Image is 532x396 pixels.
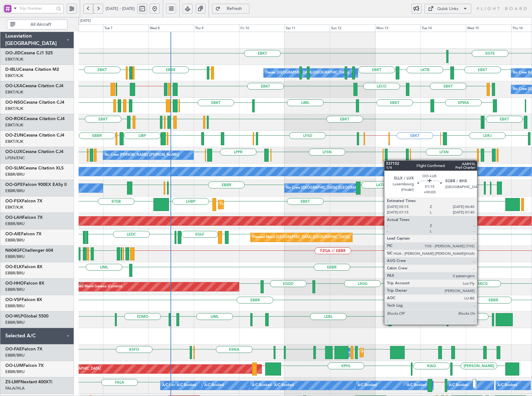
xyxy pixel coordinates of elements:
[5,363,44,368] a: OO-LUMFalcon 7X
[5,281,44,286] a: OO-HHOFalcon 8X
[212,4,249,14] button: Refresh
[162,381,182,390] div: A/C Booked
[5,215,43,220] a: OO-LAHFalcon 7X
[5,237,25,243] a: EBBR/BRU
[5,314,23,318] span: OO-WLP
[5,287,25,292] a: EBBR/BRU
[5,248,22,253] span: N604GF
[284,25,330,32] div: Sat 11
[7,20,67,29] button: All Aircraft
[375,25,421,32] div: Mon 13
[330,25,375,32] div: Sun 12
[5,56,23,62] a: EBKT/KJK
[5,89,23,95] a: EBKT/KJK
[5,347,43,351] a: OO-FAEFalcon 7X
[5,199,22,203] span: OO-FSX
[466,25,511,32] div: Wed 15
[5,155,25,161] a: LFSN/ENC
[5,248,53,253] a: N604GFChallenger 604
[5,117,24,121] span: OO-ROK
[71,282,122,291] div: Planned Maint Geneva (Cointrin)
[5,117,65,121] a: OO-ROKCessna Citation CJ4
[5,205,23,210] a: EBKT/KJK
[5,133,23,137] span: OO-ZUN
[265,68,349,78] div: Owner [GEOGRAPHIC_DATA]-[GEOGRAPHIC_DATA]
[5,265,43,269] a: OO-ELKFalcon 8X
[425,4,471,14] button: Quick Links
[5,150,63,154] a: OO-LUXCessna Citation CJ4
[5,73,23,79] a: EBKT/KJK
[5,215,22,220] span: OO-LAH
[5,298,22,302] span: OO-VSF
[5,188,25,194] a: EBBR/BRU
[5,232,21,236] span: OO-AIE
[5,254,25,259] a: EBBR/BRU
[5,281,24,286] span: OO-HHO
[357,381,377,390] div: A/C Booked
[5,363,23,368] span: OO-LUM
[5,221,25,227] a: EBBR/BRU
[5,51,21,55] span: OO-JID
[19,4,54,13] input: Trip Number
[5,182,67,187] a: OO-GPEFalcon 900EX EASy II
[5,182,23,187] span: OO-GPE
[421,25,466,32] div: Tue 14
[5,166,23,170] span: OO-SLM
[106,6,135,11] span: [DATE] - [DATE]
[5,303,25,309] a: EBBR/BRU
[5,84,22,88] span: OO-LXA
[5,298,42,302] a: OO-VSFFalcon 8X
[5,106,23,111] a: EBKT/KJK
[5,150,22,154] span: OO-LUX
[5,100,64,105] a: OO-NSGCessna Citation CJ4
[80,18,91,24] div: [DATE]
[5,320,25,325] a: EBBR/BRU
[239,25,284,32] div: Fri 10
[220,200,292,209] div: Planned Maint Kortrijk-[GEOGRAPHIC_DATA]
[148,25,194,32] div: Wed 8
[5,199,43,203] a: OO-FSXFalcon 7X
[274,381,294,390] div: A/C Booked
[204,381,224,390] div: A/C Booked
[252,233,350,242] div: Planned Maint [GEOGRAPHIC_DATA] ([GEOGRAPHIC_DATA])
[5,67,19,72] span: D-IBLU
[437,6,458,12] div: Quick Links
[103,25,148,32] div: Tue 7
[449,381,468,390] div: A/C Booked
[5,385,25,391] a: FALA/HLA
[5,369,25,375] a: EBBR/BRU
[286,183,390,193] div: No Crew [GEOGRAPHIC_DATA] ([GEOGRAPHIC_DATA] National)
[5,270,25,276] a: EBBR/BRU
[5,84,63,88] a: OO-LXACessna Citation CJ4
[5,347,22,351] span: OO-FAE
[5,353,25,358] a: EBBR/BRU
[5,67,59,72] a: D-IBLUCessna Citation M2
[407,381,426,390] div: A/C Booked
[222,7,247,11] span: Refresh
[5,100,23,105] span: OO-NSG
[5,133,64,137] a: OO-ZUNCessna Citation CJ4
[5,139,23,144] a: EBKT/KJK
[498,381,517,390] div: A/C Booked
[5,380,20,384] span: ZS-LMF
[252,381,271,390] div: A/C Booked
[5,314,48,318] a: OO-WLPGlobal 5500
[5,265,22,269] span: OO-ELK
[361,348,416,357] div: Planned Maint Melsbroek Air Base
[5,51,53,55] a: OO-JIDCessna CJ1 525
[5,122,23,128] a: EBKT/KJK
[5,232,42,236] a: OO-AIEFalcon 7X
[5,166,64,170] a: OO-SLMCessna Citation XLS
[5,380,52,384] a: ZS-LMFNextant 400XTi
[5,172,25,177] a: EBBR/BRU
[105,151,179,160] div: No Crew [PERSON_NAME] ([PERSON_NAME])
[58,25,103,32] div: Mon 6
[177,381,196,390] div: A/C Booked
[16,22,65,27] span: All Aircraft
[194,25,239,32] div: Thu 9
